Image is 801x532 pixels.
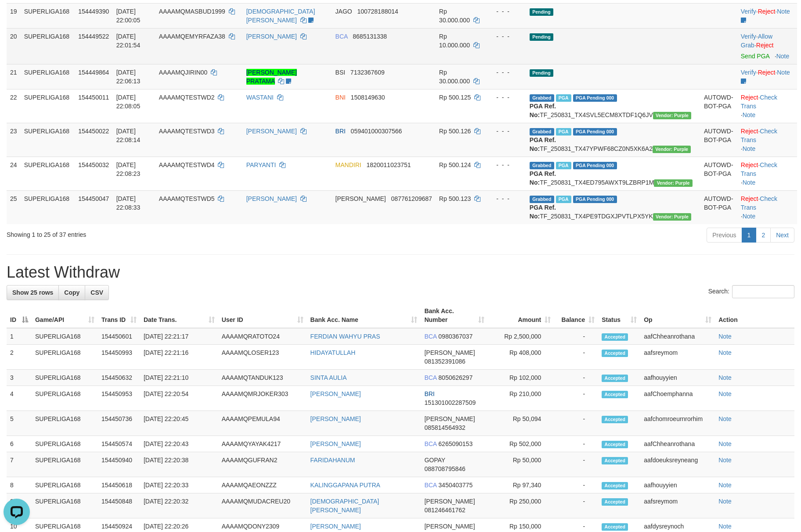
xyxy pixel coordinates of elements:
[336,195,386,202] span: [PERSON_NAME]
[640,477,715,493] td: aafhouyyien
[741,94,758,101] a: Reject
[700,190,737,224] td: AUTOWD-BOT-PGA
[246,33,297,40] a: [PERSON_NAME]
[718,498,732,505] a: Note
[7,345,32,370] td: 2
[98,452,140,477] td: 154450940
[78,69,109,76] span: 154449864
[336,69,346,76] span: BSI
[573,94,617,102] span: PGA Pending
[741,94,777,110] a: Check Trans
[718,523,732,530] a: Note
[424,415,475,422] span: [PERSON_NAME]
[307,303,421,328] th: Bank Acc. Name: activate to sort column ascending
[640,328,715,345] td: aafChheanrothana
[98,370,140,386] td: 154450632
[530,162,554,169] span: Grabbed
[439,69,470,85] span: Rp 30.000.000
[7,452,32,477] td: 7
[21,3,75,28] td: SUPERLIGA168
[554,411,598,436] td: -
[488,370,554,386] td: Rp 102,000
[424,424,465,431] span: Copy 085814564932 to clipboard
[526,89,700,123] td: TF_250831_TX4SVL5ECM8XTDF1Q6JV
[7,328,32,345] td: 1
[438,440,473,447] span: Copy 6265090153 to clipboard
[78,94,109,101] span: 154450011
[21,89,75,123] td: SUPERLIGA168
[218,411,307,436] td: AAAAMQPEMULA94
[602,391,628,398] span: Accepted
[556,162,571,169] span: Marked by aafmaleo
[140,452,218,477] td: [DATE] 22:20:38
[756,228,771,243] a: 2
[32,303,98,328] th: Game/API: activate to sort column ascending
[737,123,797,157] td: · ·
[640,370,715,386] td: aafhouyyien
[742,228,757,243] a: 1
[350,69,385,76] span: Copy 7132367609 to clipboard
[116,128,141,143] span: [DATE] 22:08:14
[21,157,75,190] td: SUPERLIGA168
[718,390,732,397] a: Note
[640,411,715,436] td: aafchomroeurnrorhim
[7,28,21,64] td: 20
[556,94,571,102] span: Marked by aafmaleo
[715,303,794,328] th: Action
[741,161,777,177] a: Check Trans
[7,89,21,123] td: 22
[439,128,471,135] span: Rp 500.126
[424,440,437,447] span: BCA
[489,7,523,16] div: - - -
[159,69,207,76] span: AAAAMQJIRIN00
[718,482,732,489] a: Note
[554,436,598,452] td: -
[366,161,411,168] span: Copy 1820011023751 to clipboard
[90,289,103,296] span: CSV
[602,416,628,423] span: Accepted
[421,303,488,328] th: Bank Acc. Number: activate to sort column ascending
[526,190,700,224] td: TF_250831_TX4PE9TDGXJPVTLPX5YK
[489,194,523,203] div: - - -
[488,493,554,518] td: Rp 250,000
[7,64,21,89] td: 21
[653,112,691,119] span: Vendor URL: https://trx4.1velocity.biz
[741,128,777,143] a: Check Trans
[654,179,692,187] span: Vendor URL: https://trx4.1velocity.biz
[758,69,776,76] a: Reject
[488,452,554,477] td: Rp 50,000
[573,196,617,203] span: PGA Pending
[140,436,218,452] td: [DATE] 22:20:43
[32,386,98,411] td: SUPERLIGA168
[640,345,715,370] td: aafsreymom
[438,333,473,340] span: Copy 0980367037 to clipboard
[140,386,218,411] td: [DATE] 22:20:54
[602,441,628,448] span: Accepted
[7,285,59,300] a: Show 25 rows
[743,179,756,186] a: Note
[58,285,85,300] a: Copy
[246,161,276,168] a: PARYANTI
[424,523,475,530] span: [PERSON_NAME]
[530,136,556,152] b: PGA Ref. No:
[424,399,476,406] span: Copy 151301002287509 to clipboard
[353,33,387,40] span: Copy 8685131338 to clipboard
[554,477,598,493] td: -
[737,28,797,64] td: · ·
[32,477,98,493] td: SUPERLIGA168
[246,69,297,85] a: [PERSON_NAME] PRATAMA
[602,498,628,506] span: Accepted
[700,157,737,190] td: AUTOWD-BOT-PGA
[140,370,218,386] td: [DATE] 22:21:10
[424,358,465,365] span: Copy 081352391086 to clipboard
[554,303,598,328] th: Balance: activate to sort column ascending
[718,415,732,422] a: Note
[530,33,553,41] span: Pending
[159,161,215,168] span: AAAAMQTESTWD4
[98,345,140,370] td: 154450993
[530,128,554,136] span: Grabbed
[116,161,141,177] span: [DATE] 22:08:23
[424,333,437,340] span: BCA
[718,457,732,464] a: Note
[4,4,30,30] button: Open LiveChat chat widget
